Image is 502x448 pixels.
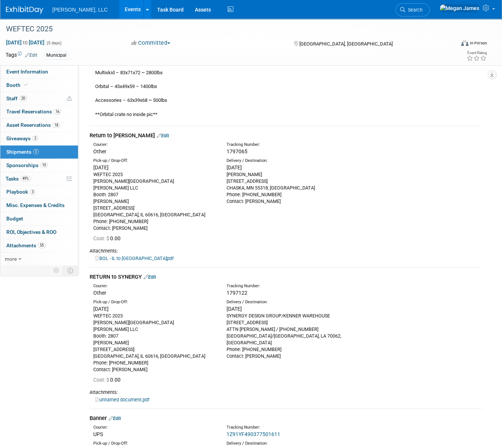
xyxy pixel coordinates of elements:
span: Asset Reservations [6,122,60,128]
a: BOL - IL to [GEOGRAPHIC_DATA]pdf [95,255,174,261]
div: WEFTEC 2025 [PERSON_NAME][GEOGRAPHIC_DATA] [PERSON_NAME] LLC Booth: 2807 [PERSON_NAME] [STREET_AD... [93,312,215,373]
span: 2 [32,135,38,141]
img: Format-Inperson.png [461,40,468,46]
span: [GEOGRAPHIC_DATA], [GEOGRAPHIC_DATA] [299,41,393,47]
span: 49% [21,176,31,181]
span: 16 [54,109,61,115]
a: Event Information [0,65,78,78]
span: [DATE] [DATE] [6,39,45,46]
img: Megan James [439,4,480,12]
a: Edit [25,53,37,58]
span: [PERSON_NAME], LLC [52,7,108,13]
div: WEFTEC 2025 [3,22,446,36]
a: Playbook3 [0,185,78,198]
div: Banner [90,414,481,422]
span: 55 [38,242,46,248]
div: Event Rating [467,51,487,55]
span: Potential Scheduling Conflict -- at least one attendee is tagged in another overlapping event. [67,95,72,102]
div: Courier: [93,283,215,289]
div: WEFTEC 2025 [PERSON_NAME][GEOGRAPHIC_DATA] [PERSON_NAME] LLC Booth: 2807 [PERSON_NAME] [STREET_AD... [93,171,215,231]
span: Sponsorships [6,162,48,168]
a: Tasks49% [0,172,78,185]
span: 3 [30,189,35,195]
span: more [5,256,17,262]
div: [DATE] [93,163,215,171]
img: ExhibitDay [6,6,43,14]
div: [DATE] [227,305,349,312]
div: [PERSON_NAME] [STREET_ADDRESS] CHASKA, MN 55318, [GEOGRAPHIC_DATA] Phone: [PHONE_NUMBER] Contact:... [227,171,349,204]
span: Staff [6,95,27,101]
span: 10 [40,162,48,168]
td: Personalize Event Tab Strip [50,266,63,275]
div: Municipal [44,51,69,59]
a: Travel Reservations16 [0,105,78,118]
div: Attachments: [90,247,481,254]
a: more [0,253,78,266]
span: 0.00 [93,235,124,241]
span: 18 [53,122,60,128]
td: Tags [6,51,37,60]
a: Misc. Expenses & Credits [0,199,78,212]
div: SYNERGY DESIGN GROUP/KENNER WAREHOUSE [STREET_ADDRESS] ATTN [PERSON_NAME] / [PHONE_NUMBER] [GEOGR... [227,312,349,359]
span: 0.00 [93,376,124,382]
div: UPS [93,430,215,438]
div: Pick-up / Drop-Off: [93,299,215,305]
a: Edit [109,415,121,421]
div: Tracking Number: [227,141,382,147]
span: Budget [6,216,23,222]
span: Giveaways [6,135,38,141]
a: Search [395,3,430,16]
div: Pick-up / Drop-Off: [93,157,215,163]
div: In-Person [470,40,487,46]
span: to [22,40,29,46]
div: Delivery / Destination: [227,299,349,305]
span: 5 [33,149,39,154]
span: Tasks [6,176,31,182]
span: Misc. Expenses & Credits [6,202,65,208]
a: Booth [0,79,78,92]
span: (5 days) [46,41,62,46]
div: Tracking Number: [227,283,382,289]
span: Playbook [6,189,35,195]
span: Shipments [6,149,39,155]
a: Shipments5 [0,145,78,159]
span: 20 [19,95,27,101]
div: Pick-up / Drop-Off: [93,440,215,446]
div: Courier: [93,141,215,147]
span: Cost: $ [93,235,110,241]
div: [DATE] [93,305,215,312]
span: ROI, Objectives & ROO [6,229,56,235]
a: Budget [0,212,78,225]
div: Event Format [416,39,487,50]
div: Other [93,289,215,296]
td: Toggle Event Tabs [63,266,78,275]
div: Courier: [93,424,215,430]
div: [DATE] [227,163,349,171]
span: Event Information [6,69,48,75]
div: Attachments: [90,389,481,395]
div: Delivery / Destination: [227,440,349,446]
a: Giveaways2 [0,132,78,145]
i: Booth reservation complete [24,83,28,87]
span: Booth [6,82,29,88]
a: Edit [144,274,156,279]
button: Committed [129,39,173,47]
span: 1797122 [227,289,247,295]
span: Search [405,7,423,13]
a: Asset Reservations18 [0,119,78,132]
div: Other [93,147,215,155]
a: Staff20 [0,92,78,105]
div: Tracking Number: [227,424,382,430]
a: Attachments55 [0,239,78,252]
a: unnamed document.pdf [95,397,149,402]
span: 1797065 [227,148,247,154]
div: Delivery / Destination: [227,157,349,163]
span: Attachments [6,242,46,248]
a: Sponsorships10 [0,159,78,172]
a: 1Z91YF490377501611 [227,431,280,437]
div: RETURN to SYNERGY [90,273,481,281]
span: Cost: $ [93,376,110,382]
div: Return to [PERSON_NAME] [90,131,481,139]
span: Travel Reservations [6,109,61,115]
a: ROI, Objectives & ROO [0,226,78,239]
